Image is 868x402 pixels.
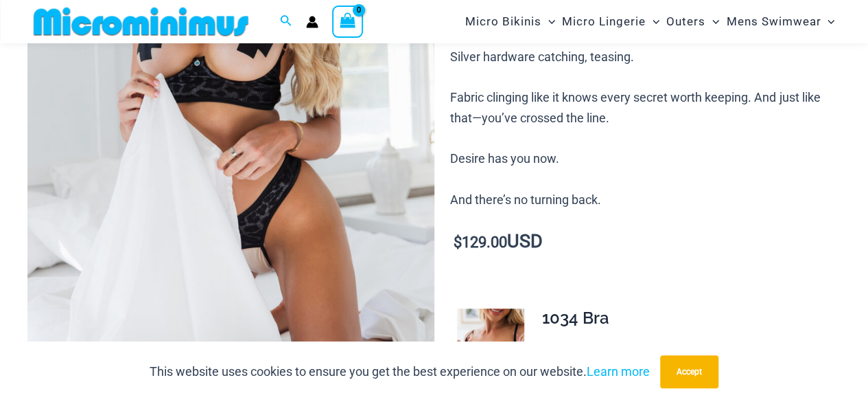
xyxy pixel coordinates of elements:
a: Mens SwimwearMenu ToggleMenu Toggle [723,4,838,39]
span: Menu Toggle [646,4,659,39]
span: $ [454,234,462,251]
span: Micro Lingerie [562,4,646,39]
a: Micro BikinisMenu ToggleMenu Toggle [462,4,559,39]
li: Open cup bra. [576,337,830,357]
span: Menu Toggle [821,4,834,39]
span: Mens Swimwear [726,4,821,39]
button: Accept [660,355,718,388]
p: USD [450,232,841,253]
img: MM SHOP LOGO FLAT [28,6,254,37]
a: Search icon link [280,13,292,30]
span: Micro Bikinis [465,4,541,39]
span: Menu Toggle [541,4,555,39]
a: Account icon link [306,16,318,28]
span: Outers [666,4,705,39]
a: Micro LingerieMenu ToggleMenu Toggle [559,4,663,39]
bdi: 129.00 [454,234,507,251]
a: View Shopping Cart, empty [332,5,364,37]
p: This website uses cookies to ensure you get the best experience on our website. [150,361,650,382]
span: 1034 Bra [542,308,609,328]
span: Menu Toggle [705,4,719,39]
a: Learn more [587,364,650,379]
a: OutersMenu ToggleMenu Toggle [663,4,723,39]
nav: Site Navigation [460,2,841,41]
